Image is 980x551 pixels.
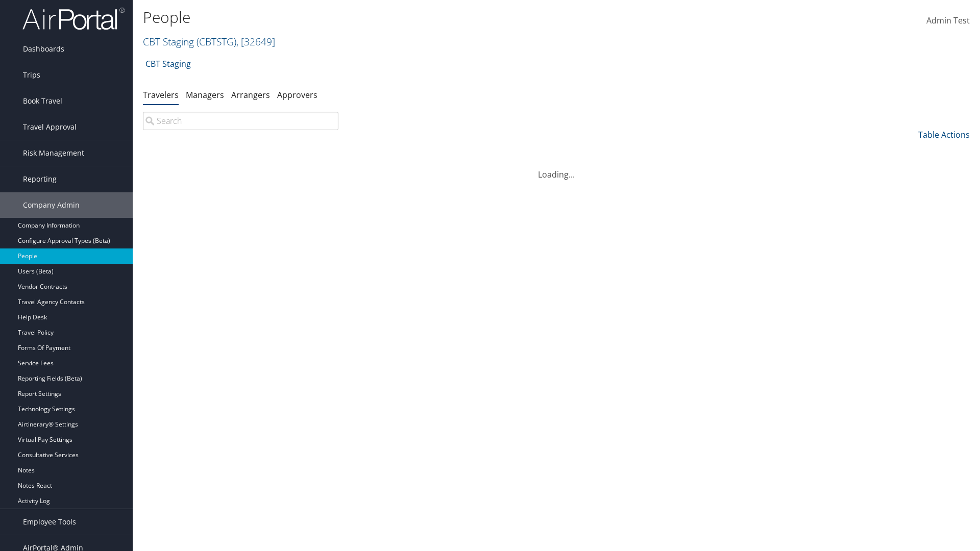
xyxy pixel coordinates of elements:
span: Dashboards [23,36,64,62]
span: , [ 32649 ] [236,35,275,48]
span: Admin Test [926,15,970,26]
span: Reporting [23,166,57,192]
a: Admin Test [926,5,970,37]
a: CBT Staging [145,54,191,74]
a: CBT Staging [143,35,275,48]
a: Arrangers [231,89,270,101]
span: Travel Approval [23,114,77,140]
span: Risk Management [23,140,84,166]
span: Trips [23,62,40,88]
span: Company Admin [23,192,80,218]
span: Book Travel [23,88,62,114]
input: Search [143,112,338,130]
a: Table Actions [918,129,970,140]
span: Employee Tools [23,509,76,535]
a: Approvers [277,89,317,101]
a: Travelers [143,89,179,101]
h1: People [143,7,694,28]
span: ( CBTSTG ) [197,35,236,48]
div: Loading... [143,156,970,181]
img: airportal-logo.png [22,7,125,31]
a: Managers [186,89,224,101]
